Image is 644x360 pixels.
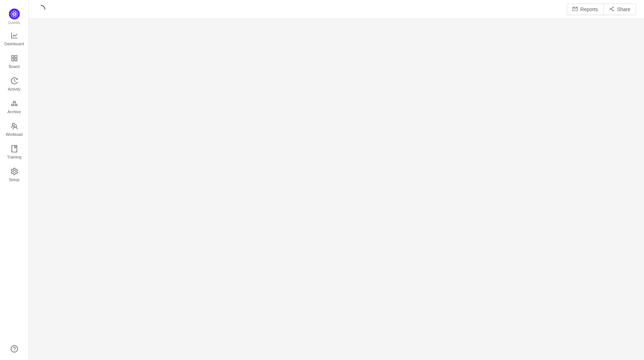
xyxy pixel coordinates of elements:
[11,100,18,107] i: icon: gold
[11,168,18,183] a: Setup
[11,123,18,137] a: Workload
[8,82,20,96] span: Activity
[6,127,23,142] span: Workload
[11,55,18,62] i: icon: appstore
[8,21,20,24] span: Quantify
[11,32,18,47] a: Dashboard
[11,32,18,39] i: icon: line-chart
[11,55,18,69] a: Board
[7,150,21,164] span: Training
[37,5,45,14] i: icon: loading
[4,37,24,51] span: Dashboard
[567,4,604,15] button: icon: mailReports
[11,345,18,352] a: icon: question-circle
[11,146,18,160] a: Training
[8,105,21,119] span: Archive
[11,100,18,115] a: Archive
[11,145,18,152] i: icon: book
[9,172,19,187] span: Setup
[11,78,18,92] a: Activity
[11,77,18,84] i: icon: history
[9,59,20,74] span: Board
[9,9,20,19] img: Quantify
[11,123,18,130] i: icon: team
[603,4,636,15] button: icon: share-altShare
[11,168,18,175] i: icon: setting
